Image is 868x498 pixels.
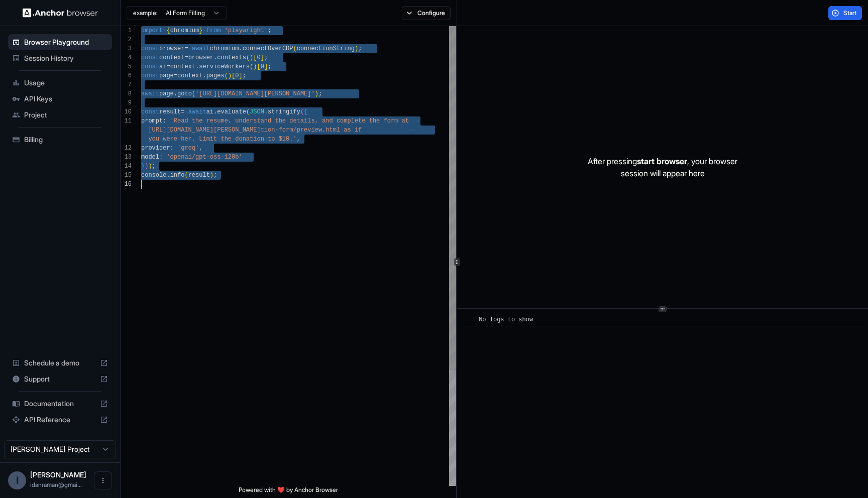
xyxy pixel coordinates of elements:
[268,63,271,70] span: ;
[192,90,195,97] span: (
[24,94,108,104] span: API Keys
[181,108,184,115] span: =
[141,45,159,52] span: const
[192,45,210,52] span: await
[315,90,318,97] span: )
[24,53,108,63] span: Session History
[141,163,145,170] span: }
[174,72,177,79] span: =
[177,145,199,152] span: 'groq'
[199,63,250,70] span: serviceWorkers
[170,117,351,125] span: 'Read the resume, understand the details, and comp
[8,107,112,123] div: Project
[145,163,148,170] span: )
[588,155,737,179] p: After pressing , your browser session will appear here
[246,54,250,61] span: (
[239,72,242,79] span: ]
[217,108,246,115] span: evaluate
[24,110,108,120] span: Project
[243,72,246,79] span: ;
[141,27,163,34] span: import
[174,90,177,97] span: .
[402,6,451,20] button: Configure
[297,45,355,52] span: connectionString
[239,486,338,498] span: Powered with ❤️ by Anchor Browser
[141,108,159,115] span: const
[24,78,108,88] span: Usage
[166,27,170,34] span: {
[121,35,132,44] div: 2
[121,162,132,171] div: 14
[141,117,163,125] span: prompt
[166,154,242,161] span: 'openai/gpt-oss-120b'
[202,72,206,79] span: .
[121,80,132,89] div: 7
[293,45,297,52] span: (
[188,54,213,61] span: browser
[235,72,239,79] span: 0
[166,63,170,70] span: =
[121,44,132,53] div: 3
[141,90,159,97] span: await
[243,45,293,52] span: connectOverCDP
[479,316,533,323] span: No logs to show
[637,156,687,166] span: start browser
[159,108,181,115] span: result
[264,54,268,61] span: ;
[159,154,163,161] span: :
[121,107,132,116] div: 10
[24,374,96,384] span: Support
[170,172,185,179] span: info
[148,127,260,134] span: [URL][DOMAIN_NAME][PERSON_NAME]
[8,396,112,412] div: Documentation
[250,54,253,61] span: )
[24,135,108,145] span: Billing
[170,145,174,152] span: :
[210,45,239,52] span: chromium
[166,172,170,179] span: .
[355,45,358,52] span: )
[466,315,471,325] span: ​
[141,154,159,161] span: model
[210,172,213,179] span: )
[264,63,268,70] span: ]
[121,98,132,107] div: 9
[8,412,112,428] div: API Reference
[152,163,156,170] span: ;
[250,108,264,115] span: JSON
[206,108,213,115] span: ai
[261,127,362,134] span: tion-form/preview.html as if
[121,116,132,126] div: 11
[24,399,96,409] span: Documentation
[141,54,159,61] span: const
[159,45,184,52] span: browser
[8,91,112,107] div: API Keys
[232,72,235,79] span: [
[828,6,862,20] button: Start
[188,172,210,179] span: result
[159,72,174,79] span: page
[141,63,159,70] span: const
[141,145,170,152] span: provider
[358,45,362,52] span: ;
[184,45,188,52] span: =
[213,172,217,179] span: ;
[184,172,188,179] span: (
[159,63,166,70] span: ai
[239,45,242,52] span: .
[121,171,132,180] div: 15
[159,54,184,61] span: context
[24,37,108,47] span: Browser Playground
[8,50,112,66] div: Session History
[141,172,166,179] span: console
[24,415,96,425] span: API Reference
[121,62,132,71] div: 5
[170,27,199,34] span: chromium
[297,136,300,143] span: ,
[195,63,199,70] span: .
[261,63,264,70] span: 0
[30,470,86,479] span: Idan Raman
[159,90,174,97] span: page
[225,27,268,34] span: 'playwright'
[225,72,228,79] span: (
